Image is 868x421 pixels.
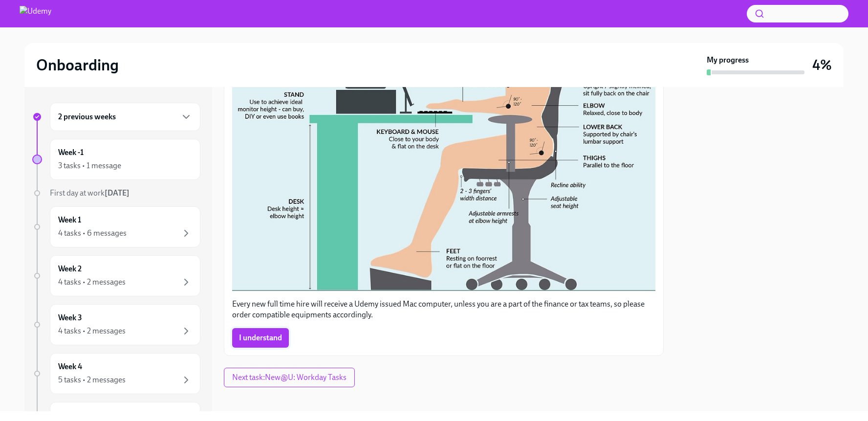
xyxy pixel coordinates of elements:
a: Week 45 tasks • 2 messages [32,353,200,394]
span: First day at work [50,188,130,198]
strong: [DATE] [105,188,130,198]
div: 4 tasks • 6 messages [58,228,127,239]
span: Next task : New@U: Workday Tasks [232,373,347,382]
div: 2 previous weeks [50,103,200,131]
a: Week 14 tasks • 6 messages [32,206,200,247]
h6: Week 3 [58,312,82,323]
a: Week 24 tasks • 2 messages [32,255,200,296]
h3: 4% [812,56,832,74]
a: Week 34 tasks • 2 messages [32,304,200,345]
strong: My progress [707,55,749,66]
div: 4 tasks • 2 messages [58,326,126,336]
p: Every new full time hire will receive a Udemy issued Mac computer, unless you are a part of the f... [232,299,655,320]
h6: Week 2 [58,264,82,274]
h6: 2 previous weeks [58,111,116,122]
a: Week -13 tasks • 1 message [32,139,200,180]
button: Next task:New@U: Workday Tasks [224,368,355,387]
div: 3 tasks • 1 message [58,160,121,171]
a: First day at work[DATE] [32,188,200,199]
div: 5 tasks • 2 messages [58,375,126,385]
button: I understand [232,328,289,348]
h6: Week -1 [58,147,84,158]
img: Udemy [20,6,51,22]
h6: Week 1 [58,215,81,225]
h6: Week 5 [58,410,82,421]
span: I understand [239,333,282,343]
h2: Onboarding [36,55,119,75]
h6: Week 4 [58,361,82,372]
div: 4 tasks • 2 messages [58,277,126,288]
